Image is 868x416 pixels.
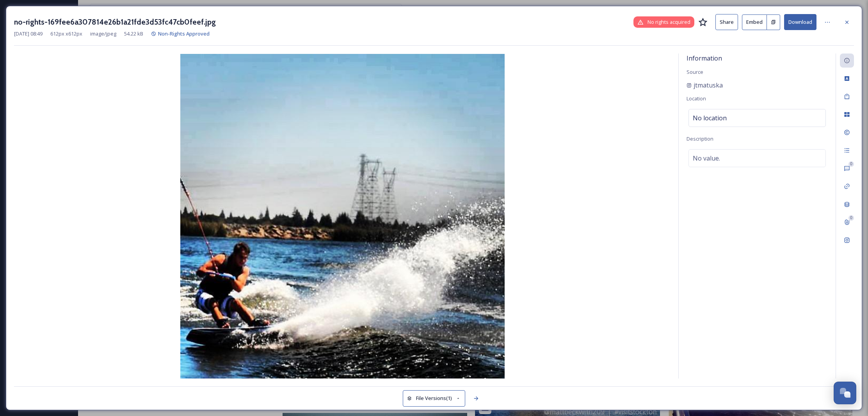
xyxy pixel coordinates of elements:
[687,68,703,75] span: Source
[14,30,43,37] span: [DATE] 08:49
[14,16,216,28] h3: no-rights-169fee6a307814e26b1a21fde3d53fc47cb0feef.jpg
[848,161,854,167] div: 0
[124,30,143,37] span: 54.22 kB
[693,113,727,123] span: No location
[694,80,723,90] span: jtmatuska
[693,154,720,163] span: No value.
[784,14,816,30] button: Download
[647,18,690,26] span: No rights acquired
[158,30,210,37] span: Non-Rights Approved
[90,30,116,37] span: image/jpeg
[715,14,738,30] button: Share
[14,54,671,379] img: 169fee6a307814e26b1a21fde3d53fc47cb0feef.jpg
[742,14,767,30] button: Embed
[848,215,854,221] div: 0
[687,80,723,90] a: jtmatuska
[403,390,465,406] button: File Versions(1)
[50,30,82,37] span: 612 px x 612 px
[834,382,856,404] button: Open Chat
[687,135,713,142] span: Description
[687,95,706,102] span: Location
[687,54,722,62] span: Information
